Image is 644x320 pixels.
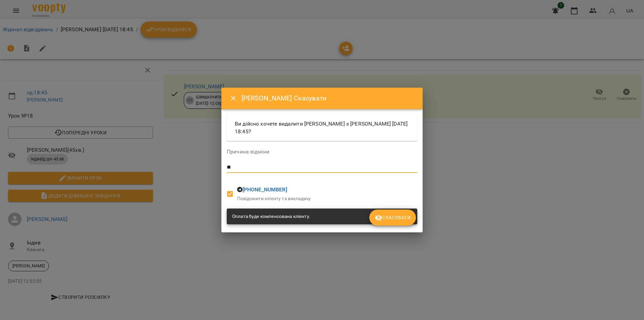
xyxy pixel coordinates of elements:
[241,93,415,103] h6: [PERSON_NAME] Скасувати
[225,90,241,106] button: Close
[369,210,416,226] button: Скасувати
[227,149,417,154] label: Причина відміни
[375,214,411,222] span: Скасувати
[243,186,287,193] a: [PHONE_NUMBER]
[227,115,417,141] div: Ви дійсно хочете видалити [PERSON_NAME] з [PERSON_NAME] [DATE] 18:45?
[232,211,310,223] div: Оплата буде компенсована клієнту.
[237,195,311,202] p: Повідомити клієнту та викладачу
